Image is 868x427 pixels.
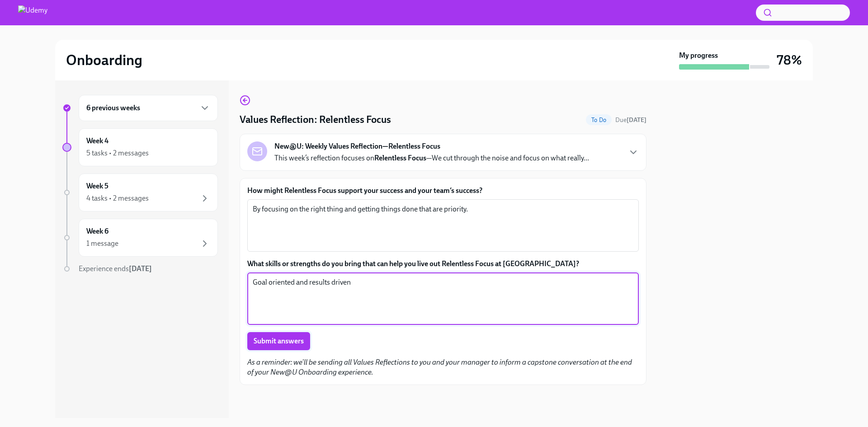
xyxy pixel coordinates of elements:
[627,116,646,124] strong: [DATE]
[374,154,426,162] strong: Relentless Focus
[86,103,140,113] h6: 6 previous weeks
[86,239,118,249] div: 1 message
[586,117,612,123] span: To Do
[247,186,639,196] label: How might Relentless Focus support your success and your team’s success?
[79,95,218,121] div: 6 previous weeks
[254,337,304,346] span: Submit answers
[62,174,218,211] a: Week 54 tasks • 2 messages
[62,219,218,257] a: Week 61 message
[274,153,589,163] p: This week’s reflection focuses on —We cut through the noise and focus on what really...
[615,116,646,124] span: October 6th, 2025 13:00
[62,128,218,166] a: Week 45 tasks • 2 messages
[679,51,718,61] strong: My progress
[66,51,142,69] h2: Onboarding
[274,141,440,151] strong: New@U: Weekly Values Reflection—Relentless Focus
[247,332,310,350] button: Submit answers
[247,259,639,269] label: What skills or strengths do you bring that can help you live out Relentless Focus at [GEOGRAPHIC_...
[240,113,391,127] h4: Values Reflection: Relentless Focus
[253,277,633,320] textarea: Goal oriented and results driven
[86,136,108,146] h6: Week 4
[777,52,802,68] h3: 78%
[253,204,633,247] textarea: By focusing on the right thing and getting things done that are priority.
[18,5,47,20] img: Udemy
[129,264,152,273] strong: [DATE]
[615,116,646,124] span: Due
[86,193,149,203] div: 4 tasks • 2 messages
[86,181,108,191] h6: Week 5
[86,226,108,236] h6: Week 6
[247,358,632,376] em: As a reminder: we'll be sending all Values Reflections to you and your manager to inform a capsto...
[86,148,149,158] div: 5 tasks • 2 messages
[79,264,152,273] span: Experience ends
